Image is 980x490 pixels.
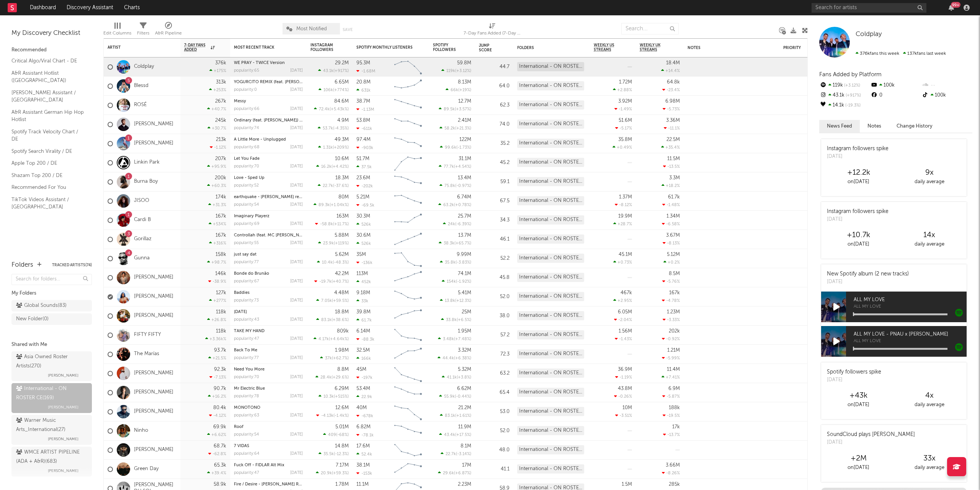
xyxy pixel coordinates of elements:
[215,118,226,123] div: 245k
[444,165,454,169] span: 77.7k
[134,293,173,300] a: [PERSON_NAME]
[234,157,260,161] a: Let You Fade
[343,28,353,32] button: Save
[356,164,372,169] div: 37.5k
[663,107,680,111] div: -5.73 %
[314,202,349,207] div: ( )
[391,172,425,192] svg: Chart title
[356,195,369,200] div: 5.21M
[823,177,894,187] div: on [DATE]
[318,126,349,131] div: ( )
[662,202,680,207] div: -1.48 %
[11,300,92,311] a: Global Sounds(83)
[618,99,632,104] div: 3.92M
[338,195,349,200] div: 80M
[48,466,78,475] span: [PERSON_NAME]
[688,46,764,50] div: Notes
[234,80,355,84] a: YOGURCITO REMIX (feat. [PERSON_NAME], [PERSON_NAME])
[356,175,370,180] div: 23.6M
[459,137,471,142] div: 122M
[134,274,173,281] a: [PERSON_NAME]
[216,214,226,219] div: 167k
[11,57,84,65] a: Critical Algo/Viral Chart - DE
[11,383,92,413] a: International - ON ROSTER CE(169)[PERSON_NAME]
[331,203,348,207] span: +1.04k %
[52,263,92,267] button: Tracked Artists(74)
[137,19,149,41] div: Filters
[619,118,632,123] div: 51.6M
[391,192,425,211] svg: Chart title
[134,313,173,319] a: [PERSON_NAME]
[234,107,260,111] div: popularity: 66
[316,164,349,169] div: ( )
[234,80,303,84] div: YOGURCITO REMIX (feat. Kris R., ROA)
[517,120,584,129] div: International - ON ROSTER CE (169)
[234,118,303,123] div: Ordinary (feat. Luke Combs) - Live from Lollapalooza
[210,145,226,150] div: -1.12 %
[812,3,926,13] input: Search for artists
[356,107,374,112] div: -1.13M
[819,80,870,90] div: 119k
[290,126,303,130] div: [DATE]
[856,51,899,56] span: 376k fans this week
[11,88,84,104] a: [PERSON_NAME] Assistant / [GEOGRAPHIC_DATA]
[215,61,226,66] div: 376k
[234,61,285,65] a: WE PRAY - TWICE Version
[234,387,265,391] a: Mr Electric Blue
[479,197,510,206] div: 67.5
[479,62,510,72] div: 44.7
[11,313,92,325] a: New Folder(0)
[11,29,92,38] div: My Discovery Checklist
[894,177,965,187] div: daily average
[134,428,148,434] a: Ninho
[321,165,332,169] span: 16.2k
[661,145,680,150] div: +35.4 %
[234,45,291,50] div: Most Recent Track
[234,157,303,161] div: Let You Fade
[234,69,259,73] div: popularity: 65
[134,64,154,70] a: Coldplay
[459,88,470,92] span: +19 %
[335,80,349,85] div: 6.65M
[11,195,84,211] a: TikTok Videos Assistant / [GEOGRAPHIC_DATA]
[667,80,680,85] div: 64.8k
[134,236,152,243] a: Gorillaz
[356,156,369,161] div: 51.7M
[234,61,303,65] div: WE PRAY - TWICE Version
[479,43,498,52] div: Jump Score
[456,107,470,111] span: +3.57 %
[234,145,260,149] div: popularity: 68
[184,43,209,52] span: 7-Day Fans Added
[391,211,425,230] svg: Chart title
[234,184,259,188] div: popularity: 52
[11,274,92,285] input: Search for folders...
[823,168,894,177] div: +12.2k
[356,118,370,123] div: 53.8M
[661,183,680,188] div: +18.2 %
[921,80,972,90] div: --
[458,80,471,85] div: 8.13M
[619,80,632,85] div: 1.72M
[889,120,940,133] button: Change History
[612,145,632,150] div: +0.49 %
[234,463,284,467] a: Fuck Off - FIDLAR Alt Mix
[216,80,226,85] div: 313k
[134,159,160,166] a: Linkin Park
[921,90,972,100] div: 100k
[615,202,632,207] div: -8.12 %
[457,195,471,200] div: 6.74M
[457,61,471,66] div: 59.8M
[234,164,259,169] div: popularity: 70
[319,107,330,111] span: 72.4k
[48,403,78,412] span: [PERSON_NAME]
[16,448,85,466] div: WMCE ARTIST PIPELINE (ADA + A&R) ( 683 )
[134,466,158,472] a: Green Day
[356,61,370,66] div: 95.3M
[619,195,632,200] div: 1.37M
[323,69,333,73] span: 43.1k
[323,184,333,188] span: 22.7k
[391,77,425,96] svg: Chart title
[517,196,584,205] div: International - ON ROSTER CE (169)
[391,115,425,134] svg: Chart title
[844,103,861,108] span: -19.3 %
